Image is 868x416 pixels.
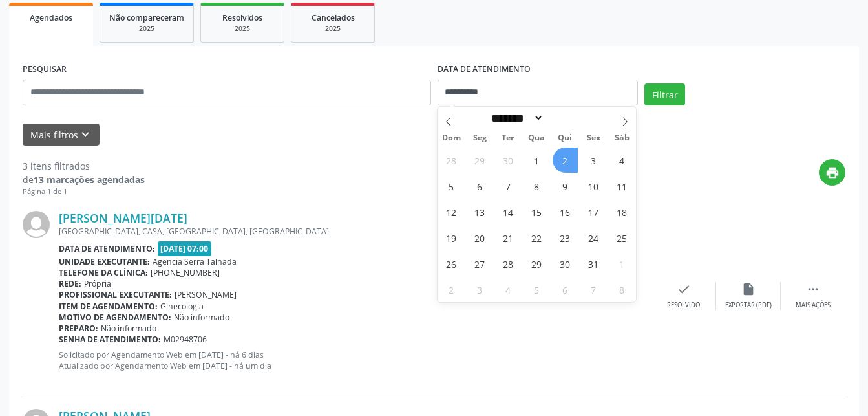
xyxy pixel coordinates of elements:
[467,225,492,250] span: Outubro 20, 2025
[312,12,355,23] span: Cancelados
[158,241,212,256] span: [DATE] 07:00
[494,134,522,142] span: Ter
[175,289,237,300] span: [PERSON_NAME]
[59,334,161,345] b: Senha de atendimento:
[609,225,635,250] span: Outubro 25, 2025
[609,277,635,302] span: Novembro 8, 2025
[725,301,772,310] div: Exportar (PDF)
[524,148,549,173] span: Outubro 1, 2025
[609,199,635,224] span: Outubro 18, 2025
[496,277,521,302] span: Novembro 4, 2025
[439,173,464,199] span: Outubro 5, 2025
[581,199,606,224] span: Outubro 17, 2025
[59,323,98,334] b: Preparo:
[524,225,549,250] span: Outubro 22, 2025
[23,124,100,146] button: Mais filtroskeyboard_arrow_down
[59,243,155,254] b: Data de atendimento:
[553,148,578,173] span: Outubro 2, 2025
[23,60,67,80] label: PESQUISAR
[467,148,492,173] span: Setembro 29, 2025
[84,278,111,289] span: Própria
[59,301,158,312] b: Item de agendamento:
[439,148,464,173] span: Setembro 28, 2025
[496,199,521,224] span: Outubro 14, 2025
[59,211,187,225] a: [PERSON_NAME][DATE]
[667,301,700,310] div: Resolvido
[581,251,606,276] span: Outubro 31, 2025
[59,349,651,371] p: Solicitado por Agendamento Web em [DATE] - há 6 dias Atualizado por Agendamento Web em [DATE] - h...
[438,134,466,142] span: Dom
[439,225,464,250] span: Outubro 19, 2025
[487,111,544,125] select: Month
[59,267,148,278] b: Telefone da clínica:
[806,282,820,296] i: 
[609,148,635,173] span: Outubro 4, 2025
[30,12,72,23] span: Agendados
[644,83,685,105] button: Filtrar
[160,301,204,312] span: Ginecologia
[439,277,464,302] span: Novembro 2, 2025
[438,60,531,80] label: DATA DE ATENDIMENTO
[109,24,184,34] div: 2025
[581,225,606,250] span: Outubro 24, 2025
[23,186,145,197] div: Página 1 de 1
[496,173,521,199] span: Outubro 7, 2025
[524,277,549,302] span: Novembro 5, 2025
[553,199,578,224] span: Outubro 16, 2025
[524,251,549,276] span: Outubro 29, 2025
[496,225,521,250] span: Outubro 21, 2025
[439,251,464,276] span: Outubro 26, 2025
[210,24,275,34] div: 2025
[522,134,551,142] span: Qua
[796,301,831,310] div: Mais ações
[741,282,756,296] i: insert_drive_file
[524,199,549,224] span: Outubro 15, 2025
[109,12,184,23] span: Não compareceram
[544,111,586,125] input: Year
[151,267,220,278] span: [PHONE_NUMBER]
[101,323,156,334] span: Não informado
[553,251,578,276] span: Outubro 30, 2025
[825,166,840,180] i: print
[23,159,145,173] div: 3 itens filtrados
[59,226,651,237] div: [GEOGRAPHIC_DATA], CASA, [GEOGRAPHIC_DATA], [GEOGRAPHIC_DATA]
[59,289,172,300] b: Profissional executante:
[174,312,229,323] span: Não informado
[677,282,691,296] i: check
[467,251,492,276] span: Outubro 27, 2025
[553,277,578,302] span: Novembro 6, 2025
[439,199,464,224] span: Outubro 12, 2025
[164,334,207,345] span: M02948706
[581,173,606,199] span: Outubro 10, 2025
[59,256,150,267] b: Unidade executante:
[23,173,145,186] div: de
[581,277,606,302] span: Novembro 7, 2025
[551,134,579,142] span: Qui
[579,134,608,142] span: Sex
[608,134,636,142] span: Sáb
[301,24,365,34] div: 2025
[34,173,145,186] strong: 13 marcações agendadas
[467,277,492,302] span: Novembro 3, 2025
[581,148,606,173] span: Outubro 3, 2025
[467,173,492,199] span: Outubro 6, 2025
[553,225,578,250] span: Outubro 23, 2025
[496,251,521,276] span: Outubro 28, 2025
[153,256,237,267] span: Agencia Serra Talhada
[222,12,262,23] span: Resolvidos
[819,159,845,186] button: print
[59,312,171,323] b: Motivo de agendamento:
[524,173,549,199] span: Outubro 8, 2025
[467,199,492,224] span: Outubro 13, 2025
[496,148,521,173] span: Setembro 30, 2025
[59,278,81,289] b: Rede:
[78,127,92,142] i: keyboard_arrow_down
[465,134,494,142] span: Seg
[609,173,635,199] span: Outubro 11, 2025
[23,211,50,238] img: img
[609,251,635,276] span: Novembro 1, 2025
[553,173,578,199] span: Outubro 9, 2025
